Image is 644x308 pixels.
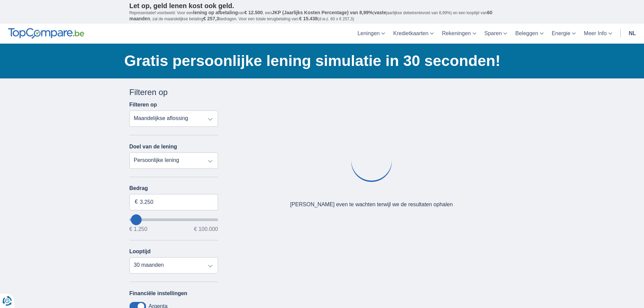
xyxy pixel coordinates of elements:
span: € 1.250 [129,227,147,232]
span: € 15.438 [299,16,318,21]
p: Representatief voorbeeld: Voor een van , een ( jaarlijkse debetrentevoet van 8,99%) en een loopti... [129,10,515,22]
a: Leningen [353,24,389,44]
span: JKP (Jaarlijks Kosten Percentage) van 8,99% [272,10,373,15]
a: Meer Info [580,24,616,44]
a: nl [625,24,640,44]
label: Bedrag [129,185,218,191]
img: TopCompare [8,28,84,39]
input: wantToBorrow [129,218,218,221]
label: Doel van de lening [129,144,177,150]
label: Financiële instellingen [129,290,188,297]
a: Kredietkaarten [389,24,438,44]
a: Rekeningen [438,24,480,44]
span: lening op afbetaling [193,10,238,15]
a: Beleggen [511,24,548,44]
span: € 12.500 [244,10,263,15]
span: 60 maanden [129,10,493,21]
span: € 257,3 [203,16,219,21]
span: € 100.000 [194,227,218,232]
span: vaste [374,10,386,15]
label: Filteren op [129,102,157,108]
a: Energie [548,24,580,44]
div: Filteren op [129,87,218,98]
div: [PERSON_NAME] even te wachten terwijl we de resultaten ophalen [290,201,453,209]
h1: Gratis persoonlijke lening simulatie in 30 seconden! [124,50,515,71]
label: Looptijd [129,248,151,255]
span: € [135,198,138,206]
p: Let op, geld lenen kost ook geld. [129,2,515,10]
a: Sparen [480,24,511,44]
